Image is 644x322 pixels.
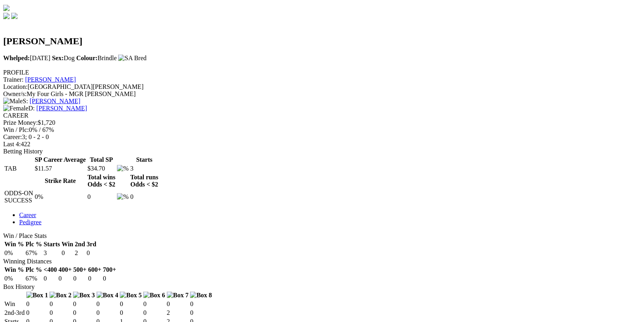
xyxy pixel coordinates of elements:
[4,275,24,283] td: 0%
[119,300,142,308] td: 0
[117,193,129,200] img: %
[3,5,10,11] img: logo-grsa-white.png
[3,232,641,240] div: Win / Place Stats
[43,266,57,274] th: <400
[88,275,102,283] td: 0
[3,119,641,126] div: $1,720
[3,134,22,140] span: Career:
[25,249,42,257] td: 67%
[3,36,641,47] h2: [PERSON_NAME]
[49,309,72,317] td: 0
[26,300,49,308] td: 0
[87,165,116,173] td: $34.70
[3,105,35,112] span: D:
[19,219,42,226] a: Pedigree
[4,300,25,308] td: Win
[76,55,97,61] b: Colour:
[76,55,117,61] span: Brindle
[166,300,189,308] td: 0
[3,55,30,61] b: Whelped:
[73,309,95,317] td: 0
[34,189,86,204] td: 0%
[96,309,119,317] td: 0
[86,249,97,257] td: 0
[25,275,42,283] td: 67%
[61,240,73,248] th: Win
[3,126,29,133] span: Win / Plc:
[3,134,641,141] div: 3; 0 - 2 - 0
[3,148,641,155] div: Betting History
[30,98,80,104] a: [PERSON_NAME]
[11,13,18,19] img: twitter.svg
[26,309,49,317] td: 0
[73,300,95,308] td: 0
[3,90,641,98] div: My Four Girls - MGR [PERSON_NAME]
[73,266,87,274] th: 500+
[103,266,117,274] th: 700+
[25,240,42,248] th: Plc %
[43,240,60,248] th: Starts
[50,292,71,299] img: Box 2
[3,98,23,105] img: Male
[119,309,142,317] td: 0
[73,275,87,283] td: 0
[73,292,95,299] img: Box 3
[26,292,48,299] img: Box 1
[86,240,97,248] th: 3rd
[143,309,166,317] td: 0
[190,292,212,299] img: Box 8
[4,165,34,173] td: TAB
[167,292,189,299] img: Box 7
[3,258,641,265] div: Winning Distances
[103,275,117,283] td: 0
[43,249,60,257] td: 3
[3,76,24,83] span: Trainer:
[3,126,641,134] div: 0% / 67%
[3,105,28,112] img: Female
[88,266,102,274] th: 600+
[3,283,641,291] div: Box History
[130,156,159,164] th: Starts
[143,292,165,299] img: Box 6
[166,309,189,317] td: 2
[4,189,34,204] td: ODDS-ON SUCCESS
[3,90,27,97] span: Owner/s:
[34,165,86,173] td: $11.57
[87,173,116,188] th: Total wins Odds < $2
[52,55,75,61] span: Dog
[49,300,72,308] td: 0
[190,300,212,308] td: 0
[3,141,641,148] div: 422
[130,165,159,173] td: 3
[3,69,641,76] div: PROFILE
[34,173,86,188] th: Strike Rate
[130,173,159,188] th: Total runs Odds < $2
[58,275,72,283] td: 0
[120,292,142,299] img: Box 5
[43,275,57,283] td: 0
[25,266,42,274] th: Plc %
[87,156,116,164] th: Total SP
[52,55,63,61] b: Sex:
[87,189,116,204] td: 0
[74,249,85,257] td: 2
[3,112,641,119] div: CAREER
[118,55,147,62] img: SA Bred
[74,240,85,248] th: 2nd
[3,55,50,61] span: [DATE]
[3,141,21,147] span: Last 4:
[4,249,24,257] td: 0%
[4,266,24,274] th: Win %
[117,165,129,172] img: %
[4,240,24,248] th: Win %
[61,249,73,257] td: 0
[190,309,212,317] td: 0
[19,212,36,218] a: Career
[143,300,166,308] td: 0
[3,83,28,90] span: Location:
[3,119,38,126] span: Prize Money:
[97,292,119,299] img: Box 4
[34,156,86,164] th: SP Career Average
[3,98,28,104] span: S:
[130,189,159,204] td: 0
